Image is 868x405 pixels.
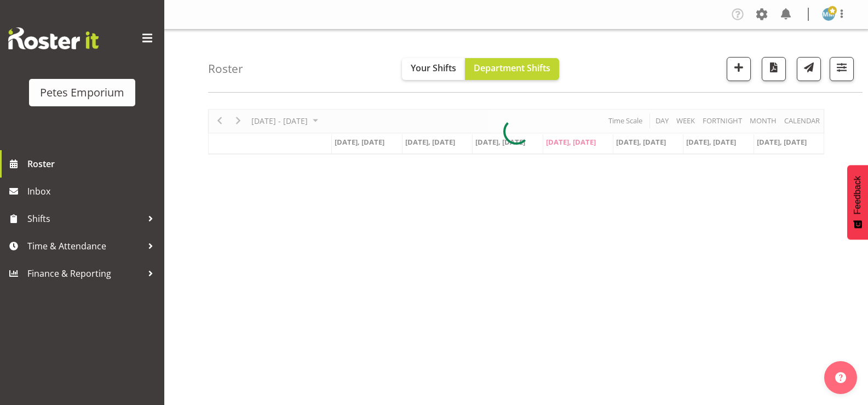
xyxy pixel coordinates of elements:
[402,58,465,80] button: Your Shifts
[465,58,559,80] button: Department Shifts
[727,57,751,81] button: Add a new shift
[822,8,835,21] img: mandy-mosley3858.jpg
[847,165,868,239] button: Feedback - Show survey
[8,27,99,49] img: Rosterit website logo
[853,176,863,214] span: Feedback
[27,238,142,254] span: Time & Attendance
[40,84,124,101] div: Petes Emporium
[208,62,243,75] h4: Roster
[830,57,854,81] button: Filter Shifts
[474,62,550,74] span: Department Shifts
[411,62,456,74] span: Your Shifts
[27,210,142,227] span: Shifts
[762,57,786,81] button: Download a PDF of the roster according to the set date range.
[27,156,159,172] span: Roster
[835,372,846,383] img: help-xxl-2.png
[27,265,142,282] span: Finance & Reporting
[27,183,159,199] span: Inbox
[797,57,821,81] button: Send a list of all shifts for the selected filtered period to all rostered employees.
